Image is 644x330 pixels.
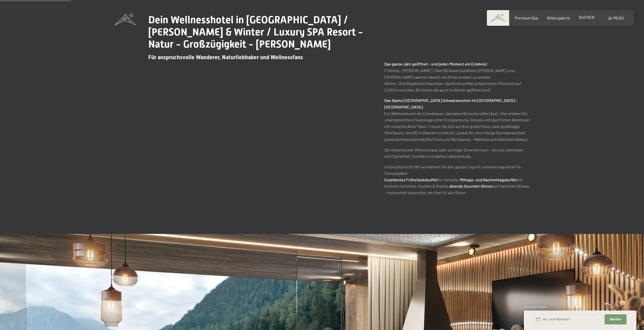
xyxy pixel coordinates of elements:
p: Ob romantischer Winterurlaub oder sonniger Sommertraum – bei uns verbinden sich Sicherheit, Komfo... [384,147,530,160]
p: Und kulinarisch? Wir verwöhnen Sie den ganzen Tag mit unserem exquisiten ¾-Genusspaket: für Genie... [384,164,530,196]
a: Premium Spa [515,15,538,20]
strong: Abends Gourmet-Dinner [449,184,493,188]
strong: Das ganze Jahr geöffnet – und jeden Moment ein Erlebnis! [384,61,487,66]
strong: Exzellentes Frühstücksbuffet [384,177,438,182]
strong: Das Alpine [GEOGRAPHIC_DATA] Schwarzenstein im [GEOGRAPHIC_DATA] – [GEOGRAPHIC_DATA]: [384,98,517,109]
span: Für anspruchsvolle Wanderer, Naturliebhaber und Wellnessfans [148,54,303,60]
a: Bildergalerie [547,15,570,20]
span: Schnellanfrage [524,305,546,309]
span: Dein Wellnesshotel in [GEOGRAPHIC_DATA] / [PERSON_NAME] & Winter / Luxury SPA Resort - Natur - Gr... [148,14,363,50]
a: BUCHEN [579,15,594,19]
strong: Mittags- und Nachmittagsbuffet [460,177,517,182]
button: Weiter [605,314,626,325]
p: Frühling - [PERSON_NAME]: Über 80 bewirtschaftete [PERSON_NAME] und [PERSON_NAME] warten darauf, ... [384,61,530,93]
span: Menü [613,15,624,20]
span: Weiter [610,317,621,322]
p: Ein Wellnesshotel der Extraklasse, das keine Wünsche offen lässt. Hier erleben Sie unvergessliche... [384,97,530,142]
